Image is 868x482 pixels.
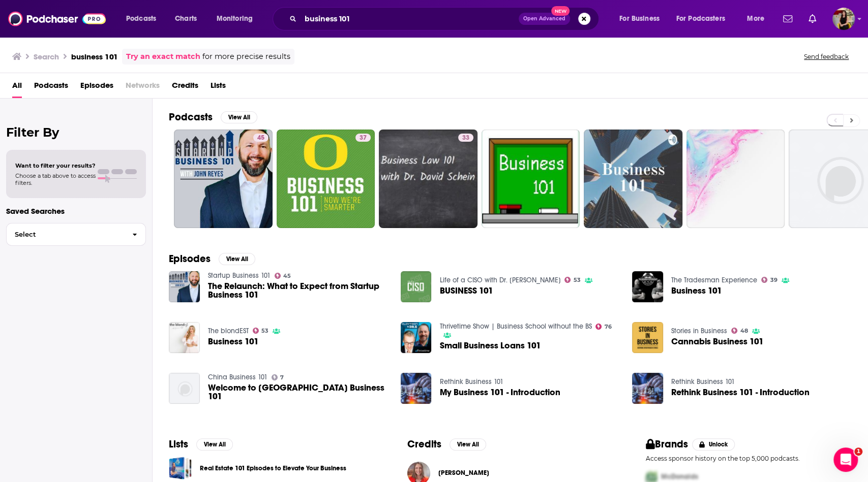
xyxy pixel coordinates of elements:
[126,77,160,98] span: Networks
[71,52,118,61] h3: business 101
[671,286,722,295] a: Business 101
[671,337,764,346] span: Cannabis Business 101
[169,111,257,123] a: PodcastsView All
[209,11,266,27] button: open menu
[595,324,612,330] a: 76
[15,162,96,169] span: Want to filter your results?
[217,12,253,26] span: Monitoring
[407,438,441,451] h2: Credits
[632,322,663,353] img: Cannabis Business 101
[208,337,259,346] span: Business 101
[34,52,59,61] h3: Search
[761,277,777,283] a: 39
[740,11,777,27] button: open menu
[519,13,570,25] button: Open AdvancedNew
[379,130,477,228] a: 33
[574,278,581,282] span: 53
[253,328,269,334] a: 53
[12,77,22,98] a: All
[208,383,388,401] a: Welcome to China Business 101
[168,11,203,27] a: Charts
[169,111,213,123] h2: Podcasts
[8,9,106,28] a: Podchaser - Follow, Share and Rate Podcasts
[731,328,748,334] a: 48
[253,134,268,142] a: 45
[175,12,197,26] span: Charts
[670,11,740,27] button: open menu
[126,12,156,26] span: Podcasts
[7,231,124,238] span: Select
[439,341,541,350] a: Small Business Loans 101
[169,457,192,479] a: Real Estate 101 Episodes to Elevate Your Business
[34,77,68,98] span: Podcasts
[632,271,663,302] img: Business 101
[174,130,273,228] a: 45
[257,133,264,143] span: 45
[619,12,660,26] span: For Business
[832,8,855,30] img: User Profile
[612,11,672,27] button: open menu
[439,377,503,386] a: Rethink Business 101
[564,277,581,283] a: 53
[355,134,371,142] a: 37
[169,271,200,302] img: The Relaunch: What to Expect from Startup Business 101
[126,51,200,62] a: Try an exact match
[277,130,375,228] a: 37
[196,438,233,451] button: View All
[439,276,560,284] a: Life of a CISO with Dr. Eric Cole
[208,282,388,299] a: The Relaunch: What to Expect from Startup Business 101
[551,6,570,16] span: New
[605,325,612,329] span: 76
[439,322,591,331] a: Thrivetime Show | Business School without the BS
[770,278,777,282] span: 39
[401,322,432,353] img: Small Business Loans 101
[671,276,757,284] a: The Tradesman Experience
[401,373,432,404] img: My Business 101 - Introduction
[832,8,855,30] button: Show profile menu
[169,438,233,451] a: ListsView All
[6,206,146,216] p: Saved Searches
[208,327,249,335] a: The blondEST
[80,77,113,98] span: Episodes
[200,463,346,474] a: Real Estate 101 Episodes to Elevate Your Business
[439,286,493,295] a: BUSINESS 101
[211,77,226,98] a: Lists
[6,125,146,140] h2: Filter By
[172,77,198,98] span: Credits
[261,329,268,333] span: 53
[779,10,796,27] a: Show notifications dropdown
[747,12,764,26] span: More
[119,11,169,27] button: open menu
[208,373,267,381] a: China Business 101
[438,469,489,477] span: [PERSON_NAME]
[676,12,725,26] span: For Podcasters
[401,271,432,302] img: BUSINESS 101
[632,373,663,404] img: Rethink Business 101 - Introduction
[208,271,271,280] a: Startup Business 101
[801,52,852,61] button: Send feedback
[833,447,858,472] iframe: Intercom live chat
[208,383,388,401] span: Welcome to [GEOGRAPHIC_DATA] Business 101
[671,388,810,397] span: Rethink Business 101 - Introduction
[169,373,200,404] img: Welcome to China Business 101
[646,438,688,451] h2: Brands
[661,472,698,481] span: McDonalds
[832,8,855,30] span: Logged in as cassey
[169,252,211,265] h2: Episodes
[301,11,519,27] input: Search podcasts, credits, & more...
[202,51,290,62] span: for more precise results
[692,438,735,451] button: Unlock
[15,172,96,186] span: Choose a tab above to access filters.
[169,322,200,353] img: Business 101
[407,438,486,451] a: CreditsView All
[169,252,255,265] a: EpisodesView All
